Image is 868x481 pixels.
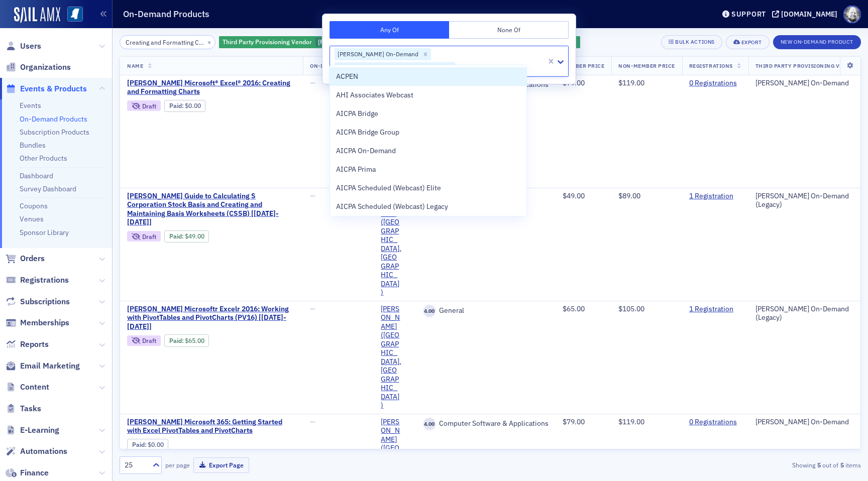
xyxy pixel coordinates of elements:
span: $0.00 [148,441,164,448]
button: Any Of [330,21,449,39]
span: $119.00 [618,417,644,426]
button: Bulk Actions [661,35,722,49]
div: Surgent On-Demand, Surgent On-Demand (Legacy) [219,36,530,49]
input: Search… [120,35,215,49]
div: Paid: 1 - $6500 [164,334,209,346]
a: Content [6,382,49,393]
strong: 5 [838,460,845,469]
span: Finance [20,467,49,478]
h1: On-Demand Products [123,8,209,20]
a: Memberships [6,317,69,328]
span: Surgent's Microsoftr Excelr 2016: Working with PivotTables and PivotCharts (PV16) [2020-2021] [127,305,296,331]
span: $65.00 [563,304,585,313]
div: [PERSON_NAME] On-Demand [755,79,867,88]
span: Reports [20,339,49,350]
div: Paid: 0 - $0 [164,100,205,112]
span: AICPA Scheduled (Webcast) Legacy [336,201,448,212]
span: $49.00 [185,232,204,240]
label: per page [165,460,190,469]
span: — [310,304,315,313]
div: [PERSON_NAME] On-Demand (Legacy) [335,62,444,74]
a: New On-Demand Product [773,37,861,46]
span: Profile [843,6,861,23]
a: Events & Products [6,83,87,94]
a: E-Learning [6,425,59,436]
a: Paid [169,337,182,344]
a: Tasks [6,403,41,414]
span: Email Marketing [20,360,80,372]
a: Survey Dashboard [20,184,76,193]
a: 0 Registrations [689,79,737,88]
span: Users [20,41,41,52]
span: AICPA Bridge Group [336,127,399,138]
span: Surgent's Microsoft 365: Getting Started with Excel PivotTables and PivotCharts [127,418,296,435]
div: Draft [127,335,161,346]
span: ACPEN [336,71,358,82]
span: Events & Products [20,83,87,94]
a: Orders [6,253,45,264]
a: Coupons [20,201,48,210]
a: [PERSON_NAME] Guide to Calculating S Corporation Stock Basis and Creating and Maintaining Basis W... [127,192,296,227]
a: [PERSON_NAME] Microsoftr Excelr 2016: Working with PivotTables and PivotCharts (PV16) [[DATE]-[DA... [127,305,296,331]
span: AICPA Prima [336,164,376,175]
a: Venues [20,214,44,223]
a: Email Marketing [6,360,80,372]
a: Automations [6,446,67,457]
strong: 5 [815,460,822,469]
div: [PERSON_NAME] On-Demand (Legacy) [755,305,867,322]
span: Member Price [563,62,604,69]
a: View Homepage [60,7,83,24]
span: AHI Associates Webcast [336,90,413,100]
a: [PERSON_NAME] Microsoft 365: Getting Started with Excel PivotTables and PivotCharts [127,418,296,435]
span: On-Demand Course [310,62,367,69]
a: Users [6,41,41,52]
a: [PERSON_NAME] ([GEOGRAPHIC_DATA], [GEOGRAPHIC_DATA]) [381,192,409,297]
div: [PERSON_NAME] On-Demand (Legacy) [755,192,867,209]
span: 4.00 [423,305,436,317]
a: Bundles [20,141,46,150]
a: 1 Registration [689,305,733,314]
img: SailAMX [14,7,60,23]
span: : [169,337,185,344]
button: × [205,37,214,46]
span: Tasks [20,403,41,414]
span: Third Party Provisioning Vendor [755,62,858,69]
span: : [169,232,185,240]
div: Draft [142,234,156,239]
span: $65.00 [185,337,204,344]
a: Events [20,101,41,110]
span: 4.00 [423,418,436,430]
button: None Of [449,21,569,39]
span: — [310,417,315,426]
span: $89.00 [618,191,640,200]
div: Remove Surgent On-Demand [420,48,431,60]
div: Showing out of items [621,460,861,469]
a: [PERSON_NAME] Microsoft® Excel® 2016: Creating and Formatting Charts [127,79,296,96]
span: Surgent's Microsoft® Excel® 2016: Creating and Formatting Charts [127,79,296,96]
div: Draft [127,231,161,242]
span: E-Learning [20,425,59,436]
img: SailAMX [67,7,83,22]
a: Registrations [6,275,69,286]
a: Paid [132,441,145,448]
span: $79.00 [563,78,585,87]
a: Finance [6,467,49,478]
span: : [169,102,185,109]
button: Export [726,35,770,49]
a: Subscriptions [6,296,70,307]
div: [DOMAIN_NAME] [781,10,837,19]
div: Paid: 0 - $0 [127,439,168,451]
div: Paid: 1 - $4900 [164,230,209,243]
div: Remove Surgent On-Demand (Legacy) [444,62,455,74]
span: Content [20,382,49,393]
span: Orders [20,253,45,264]
span: Subscriptions [20,296,70,307]
div: Draft [142,338,156,343]
span: $79.00 [563,417,585,426]
div: Bulk Actions [675,39,714,45]
span: [PERSON_NAME] On-Demand, [PERSON_NAME] On-Demand (Legacy) [318,38,515,46]
a: On-Demand Products [20,114,87,124]
span: — [310,78,315,87]
a: Paid [169,102,182,109]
